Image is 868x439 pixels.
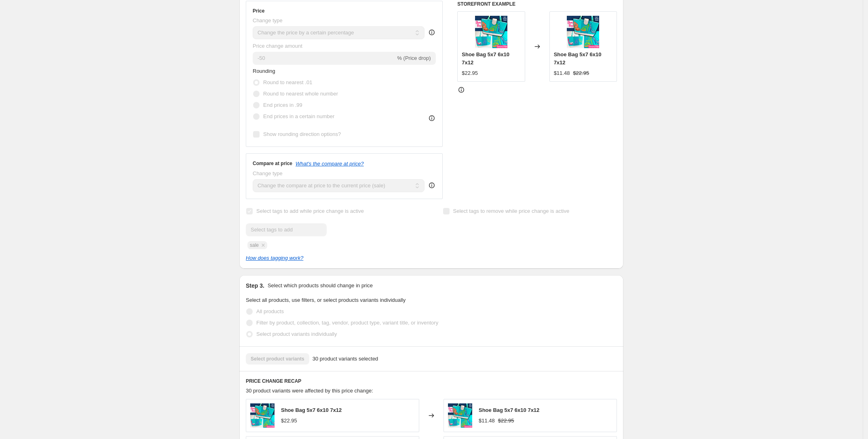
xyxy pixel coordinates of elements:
[246,378,617,384] h6: PRICE CHANGE RECAP
[256,308,284,314] span: All products
[448,403,472,428] img: ShoeBag5x76x107x12_93954a6a-a646-4d6b-972c-e2955c42ae7f_80x.png
[268,282,373,290] p: Select which products should change in price
[246,255,303,261] a: How does tagging work?
[253,17,283,23] span: Change type
[554,69,570,77] div: $11.48
[263,79,312,85] span: Round to nearest .01
[263,113,334,119] span: End prices in a certain number
[397,55,431,61] span: % (Price drop)
[250,403,275,428] img: ShoeBag5x76x107x12_93954a6a-a646-4d6b-972c-e2955c42ae7f_80x.png
[457,1,617,7] h6: STOREFRONT EXAMPLE
[256,331,337,337] span: Select product variants individually
[253,43,302,49] span: Price change amount
[253,68,275,74] span: Rounding
[462,51,509,66] span: Shoe Bag 5x7 6x10 7x12
[498,417,514,425] strike: $22.95
[246,297,405,303] span: Select all products, use filters, or select products variants individually
[428,181,436,189] div: help
[253,170,283,176] span: Change type
[263,131,341,137] span: Show rounding direction options?
[428,28,436,36] div: help
[567,16,599,48] img: ShoeBag5x76x107x12_93954a6a-a646-4d6b-972c-e2955c42ae7f_80x.png
[479,407,539,413] span: Shoe Bag 5x7 6x10 7x12
[253,8,264,14] h3: Price
[256,320,438,326] span: Filter by product, collection, tag, vendor, product type, variant title, or inventory
[479,417,495,425] div: $11.48
[281,407,342,413] span: Shoe Bag 5x7 6x10 7x12
[573,69,589,77] strike: $22.95
[296,161,364,167] button: What's the compare at price?
[281,417,297,425] div: $22.95
[253,160,292,167] h3: Compare at price
[554,51,602,66] span: Shoe Bag 5x7 6x10 7x12
[263,102,302,108] span: End prices in .99
[256,208,364,214] span: Select tags to add while price change is active
[253,52,395,65] input: -15
[263,91,338,97] span: Round to nearest whole number
[313,355,378,363] span: 30 product variants selected
[246,388,373,394] span: 30 product variants were affected by this price change:
[246,282,264,290] h2: Step 3.
[475,16,507,48] img: ShoeBag5x76x107x12_93954a6a-a646-4d6b-972c-e2955c42ae7f_80x.png
[462,69,478,77] div: $22.95
[246,223,327,236] input: Select tags to add
[453,208,570,214] span: Select tags to remove while price change is active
